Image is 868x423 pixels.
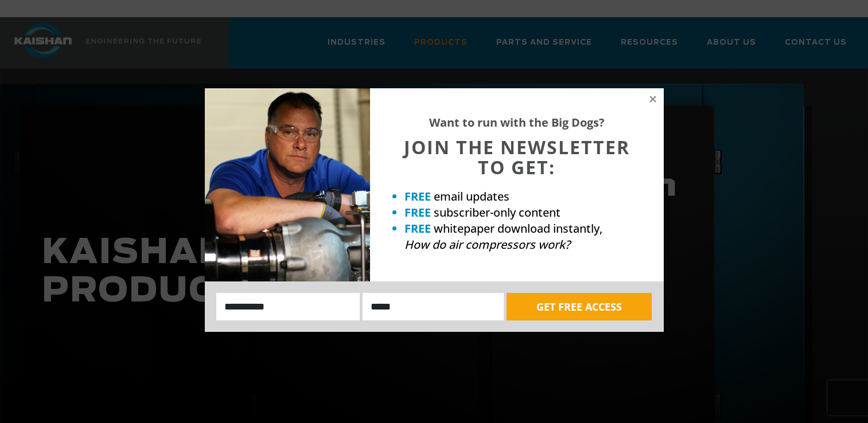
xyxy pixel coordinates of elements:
[429,115,605,130] strong: Want to run with the Big Dogs?
[404,237,570,252] em: How do air compressors work?
[434,205,560,220] span: subscriber-only content
[404,189,431,204] strong: FREE
[404,135,630,179] span: JOIN THE NEWSLETTER TO GET:
[507,293,652,320] button: GET FREE ACCESS
[434,189,509,204] span: email updates
[648,94,658,104] button: Close
[216,293,360,320] input: Name:
[404,221,431,236] strong: FREE
[404,205,431,220] strong: FREE
[363,293,504,320] input: Email
[434,221,602,236] span: whitepaper download instantly,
